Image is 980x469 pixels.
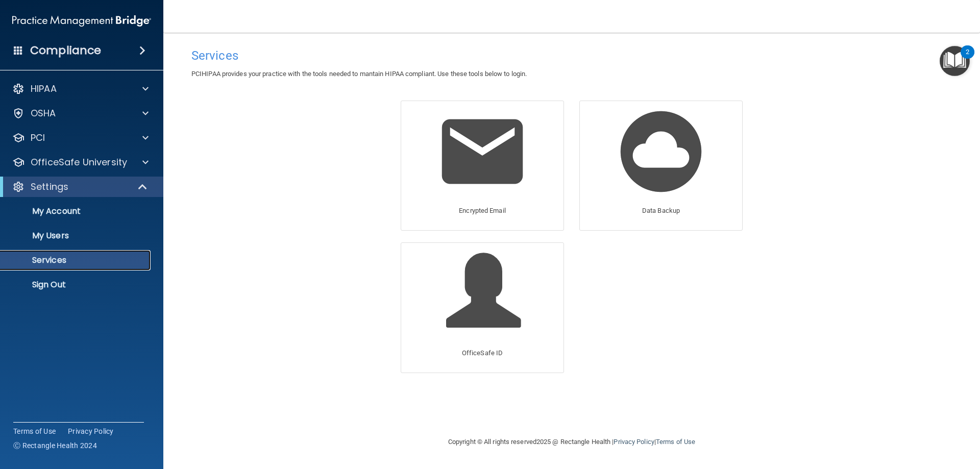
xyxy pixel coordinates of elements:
a: OSHA [12,107,149,119]
a: Encrypted Email Encrypted Email [401,101,564,231]
a: HIPAA [12,83,149,95]
img: Encrypted Email [434,103,531,200]
iframe: Drift Widget Chat Controller [803,397,968,437]
a: Terms of Use [656,438,695,446]
p: Encrypted Email [459,205,506,217]
p: Services [7,255,146,265]
p: My Account [7,206,146,216]
button: Open Resource Center, 2 new notifications [940,46,970,76]
h4: Compliance [30,43,101,58]
img: PMB logo [12,11,151,31]
p: OfficeSafe ID [462,347,503,359]
a: OfficeSafe ID [401,242,564,373]
span: PCIHIPAA provides your practice with the tools needed to mantain HIPAA compliant. Use these tools... [191,70,527,78]
a: PCI [12,132,149,144]
a: Settings [12,181,148,193]
div: 2 [966,52,969,65]
img: Data Backup [612,103,709,200]
span: Ⓒ Rectangle Health 2024 [13,440,97,451]
p: OSHA [31,107,56,119]
a: Privacy Policy [614,438,654,446]
a: Data Backup Data Backup [579,101,743,231]
a: Terms of Use [13,426,56,436]
p: PCI [31,132,45,144]
a: Privacy Policy [68,426,114,436]
p: HIPAA [31,83,57,95]
p: My Users [7,231,146,241]
a: OfficeSafe University [12,156,149,168]
p: Sign Out [7,280,146,290]
div: Copyright © All rights reserved 2025 @ Rectangle Health | | [385,426,758,458]
p: Settings [31,181,68,193]
p: Data Backup [642,205,680,217]
p: OfficeSafe University [31,156,127,168]
h4: Services [191,49,952,62]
